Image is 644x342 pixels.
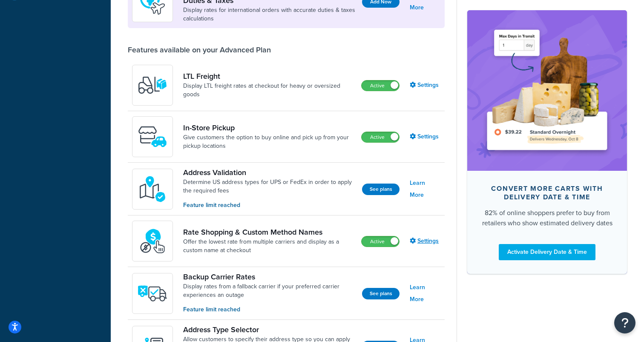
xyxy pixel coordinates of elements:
a: Determine US address types for UPS or FedEx in order to apply the required fees [183,178,355,195]
a: LTL Freight [183,72,354,81]
label: Active [362,132,399,142]
a: Give customers the option to buy online and pick up from your pickup locations [183,133,354,150]
a: Learn More [410,177,440,201]
img: y79ZsPf0fXUFUhFXDzUgf+ktZg5F2+ohG75+v3d2s1D9TjoU8PiyCIluIjV41seZevKCRuEjTPPOKHJsQcmKCXGdfprl3L4q7... [138,70,167,100]
a: Settings [410,79,440,91]
p: Feature limit reached [183,305,355,314]
a: Display LTL freight rates at checkout for heavy or oversized goods [183,82,354,99]
a: Display rates for international orders with accurate duties & taxes calculations [183,6,355,23]
div: 82% of online shoppers prefer to buy from retailers who show estimated delivery dates [481,207,613,228]
a: Address Type Selector [183,325,355,334]
a: Rate Shopping & Custom Method Names [183,227,354,237]
a: Settings [410,131,440,143]
button: See plans [362,184,400,195]
button: See plans [362,288,400,299]
img: feature-image-ddt-36eae7f7280da8017bfb280eaccd9c446f90b1fe08728e4019434db127062ab4.png [480,23,614,158]
img: kIG8fy0lQAAAABJRU5ErkJggg== [138,174,167,204]
div: Features available on your Advanced Plan [128,45,271,55]
img: icon-duo-feat-backup-carrier-4420b188.png [138,279,167,308]
a: Address Validation [183,168,355,177]
a: Offer the lowest rate from multiple carriers and display as a custom name at checkout [183,238,354,255]
button: Open Resource Center [614,312,635,333]
label: Active [362,236,399,247]
img: wfgcfpwTIucLEAAAAASUVORK5CYII= [138,122,167,152]
a: Learn More [410,282,440,305]
a: Display rates from a fallback carrier if your preferred carrier experiences an outage [183,282,355,299]
a: Activate Delivery Date & Time [499,244,595,260]
a: In-Store Pickup [183,123,354,132]
a: Settings [410,235,440,247]
p: Feature limit reached [183,201,355,210]
label: Active [362,80,399,91]
a: Backup Carrier Rates [183,272,355,282]
img: icon-duo-feat-rate-shopping-ecdd8bed.png [138,226,167,256]
div: Convert more carts with delivery date & time [481,184,613,201]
